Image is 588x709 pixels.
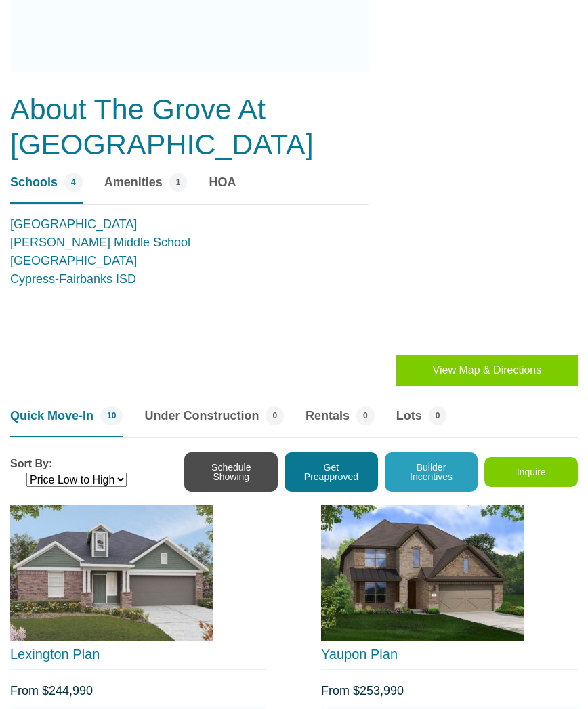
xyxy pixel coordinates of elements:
[10,236,190,249] a: [PERSON_NAME] Middle School
[10,254,137,267] a: [GEOGRAPHIC_DATA]
[321,682,578,700] div: From $253,990
[10,217,137,231] a: [GEOGRAPHIC_DATA]
[104,173,188,204] a: Amenities 1
[266,406,284,425] span: 0
[209,173,236,204] a: HOA
[285,452,378,492] button: Get Preapproved
[10,682,267,700] div: From $244,990
[484,457,578,487] button: Inquire
[209,173,236,192] span: HOA
[10,173,58,192] span: Schools
[356,406,375,425] span: 0
[306,407,350,425] span: Rentals
[10,647,100,662] a: Lexington Plan
[429,406,447,425] span: 0
[306,406,375,437] a: Rentals 0
[10,406,123,437] a: Quick Move-In 10
[10,92,369,162] h3: About The Grove At [GEOGRAPHIC_DATA]
[10,456,164,488] div: Sort By:
[184,452,278,492] button: Schedule Showing
[10,407,93,425] span: Quick Move-In
[100,406,123,425] span: 10
[396,355,578,386] button: View Map & Directions
[64,173,83,192] span: 4
[144,406,284,437] a: Under Construction 0
[385,452,478,492] button: Builder Incentives
[10,173,83,204] a: Schools 4
[10,272,136,286] a: Cypress-Fairbanks ISD
[396,407,422,425] span: Lots
[104,173,163,192] span: Amenities
[396,406,447,437] a: Lots 0
[144,407,259,425] span: Under Construction
[321,647,398,662] a: Yaupon Plan
[169,173,188,192] span: 1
